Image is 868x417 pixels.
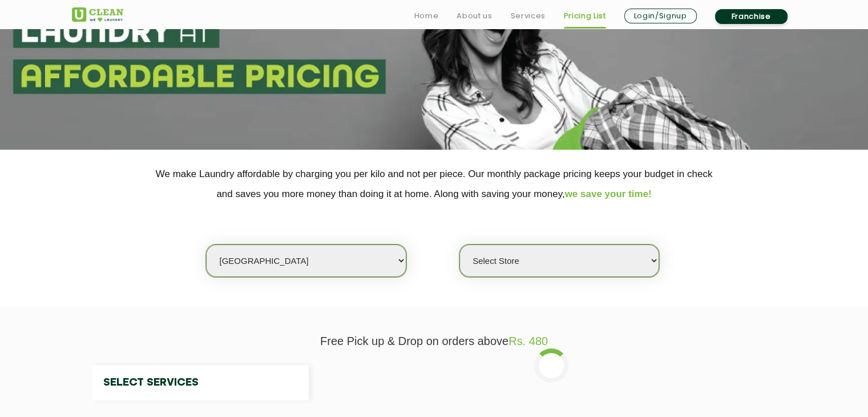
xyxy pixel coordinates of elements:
a: Pricing List [564,9,606,23]
a: Services [510,9,545,23]
img: UClean Laundry and Dry Cleaning [72,7,123,22]
a: Franchise [715,9,788,24]
p: We make Laundry affordable by charging you per kilo and not per piece. Our monthly package pricin... [72,164,797,204]
a: Home [414,9,439,23]
p: Free Pick up & Drop on orders above [72,335,797,348]
span: Rs. 480 [508,335,548,347]
h4: Select Services [92,365,309,400]
a: Login/Signup [624,9,697,23]
span: we save your time! [565,189,652,199]
a: About us [457,9,492,23]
